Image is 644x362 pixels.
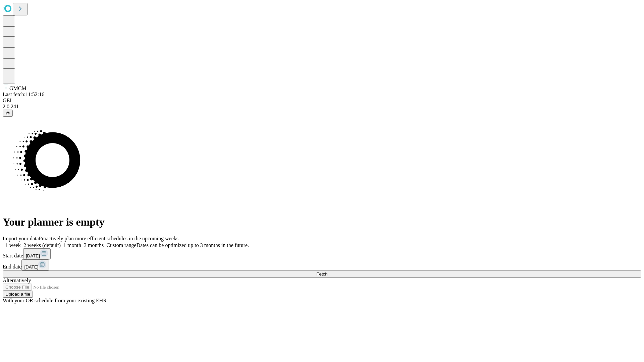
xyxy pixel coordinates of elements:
[3,270,641,278] button: Fetch
[23,242,61,248] span: 2 weeks (default)
[84,242,104,248] span: 3 months
[24,264,38,269] span: [DATE]
[316,271,327,277] span: Fetch
[5,242,21,248] span: 1 week
[106,242,136,248] span: Custom range
[26,253,40,258] span: [DATE]
[3,248,641,259] div: Start date
[3,291,33,298] button: Upload a file
[3,110,13,117] button: @
[63,242,81,248] span: 1 month
[23,248,51,259] button: [DATE]
[3,298,107,303] span: With your OR schedule from your existing EHR
[21,259,49,270] button: [DATE]
[137,242,249,248] span: Dates can be optimized up to 3 months in the future.
[5,111,10,116] span: @
[3,216,641,228] h1: Your planner is empty
[3,98,641,104] div: GEI
[3,278,31,283] span: Alternatively
[39,236,180,241] span: Proactively plan more efficient schedules in the upcoming weeks.
[3,92,44,97] span: Last fetch: 11:52:16
[3,236,39,241] span: Import your data
[9,85,26,91] span: GMCM
[3,259,641,270] div: End date
[3,104,641,110] div: 2.0.241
